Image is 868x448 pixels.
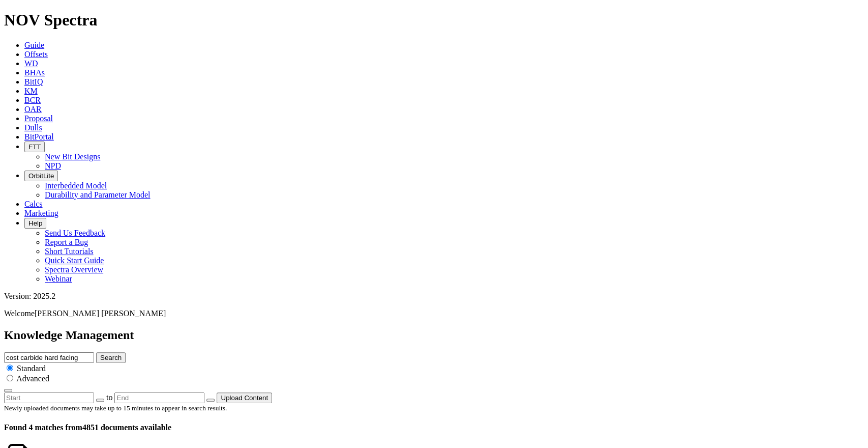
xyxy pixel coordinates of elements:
[24,50,48,59] a: Offsets
[35,309,166,318] span: [PERSON_NAME] [PERSON_NAME]
[24,171,58,181] button: OrbitLite
[28,172,54,180] span: OrbitLite
[45,274,72,283] a: Webinar
[96,352,126,363] button: Search
[4,292,864,301] div: Version: 2025.2
[45,190,151,199] a: Durability and Parameter Model
[24,142,45,152] button: FTT
[114,393,204,403] input: End
[28,143,41,151] span: FTT
[106,393,112,402] span: to
[24,200,43,208] a: Calcs
[17,364,46,373] span: Standard
[4,423,82,432] span: Found 4 matches from
[24,87,38,95] a: KM
[4,404,227,412] small: Newly uploaded documents may take up to 15 minutes to appear in search results.
[4,423,864,432] h4: 4851 documents available
[24,96,41,104] a: BCR
[45,161,61,170] a: NPD
[4,393,94,403] input: Start
[217,393,272,403] button: Upload Content
[45,265,103,274] a: Spectra Overview
[24,41,44,49] a: Guide
[24,209,58,217] a: Marketing
[24,218,46,229] button: Help
[28,219,42,227] span: Help
[4,352,94,363] input: e.g. Smoothsteer Record
[24,132,54,141] a: BitPortal
[45,229,105,237] a: Send Us Feedback
[45,181,107,190] a: Interbedded Model
[16,374,49,383] span: Advanced
[24,59,38,68] a: WD
[24,68,45,77] a: BHAs
[24,123,42,132] a: Dulls
[45,152,100,161] a: New Bit Designs
[45,247,94,256] a: Short Tutorials
[4,309,864,318] p: Welcome
[4,328,864,342] h2: Knowledge Management
[24,77,43,86] a: BitIQ
[24,105,42,114] a: OAR
[45,238,88,246] a: Report a Bug
[45,256,104,265] a: Quick Start Guide
[4,11,864,30] h1: NOV Spectra
[24,114,53,123] a: Proposal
